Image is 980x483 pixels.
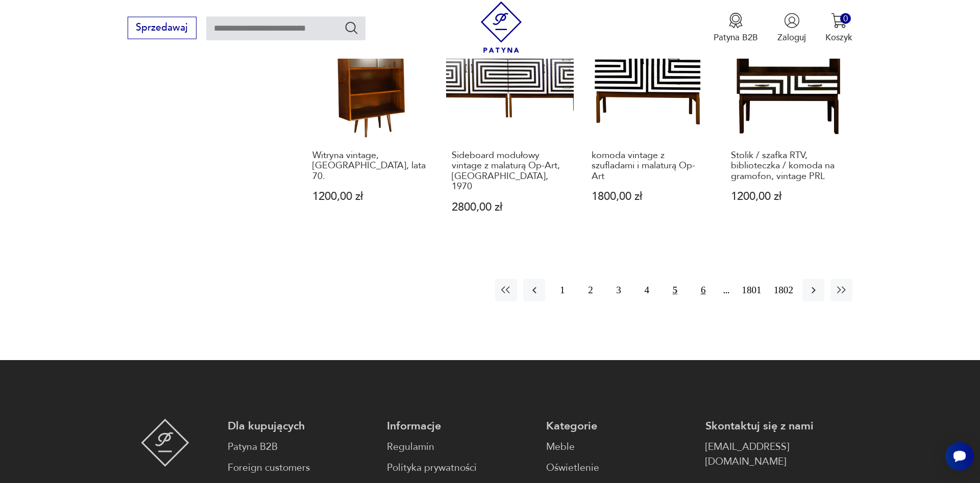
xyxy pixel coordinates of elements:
[725,13,852,236] a: Stolik / szafka RTV, biblioteczka / komoda na gramofon, vintage PRLStolik / szafka RTV, bibliotec...
[228,440,375,454] a: Patyna B2B
[714,13,758,43] a: Ikona medaluPatyna B2B
[771,279,796,301] button: 1802
[608,279,630,301] button: 3
[344,20,359,35] button: Szukaj
[387,440,534,454] a: Regulamin
[452,202,568,213] p: 2800,00 zł
[228,419,375,434] p: Dla kupujących
[714,13,758,43] button: Patyna B2B
[592,191,708,202] p: 1800,00 zł
[592,150,708,182] h3: komoda vintage z szufladami i malaturą Op-Art
[705,440,852,469] a: [EMAIL_ADDRESS][DOMAIN_NAME]
[312,191,429,202] p: 1200,00 zł
[945,442,974,471] iframe: Smartsupp widget button
[546,419,693,434] p: Kategorie
[731,191,847,202] p: 1200,00 zł
[714,32,758,43] p: Patyna B2B
[705,419,852,434] p: Skontaktuj się z nami
[452,150,568,192] h3: Sideboard modułowy vintage z malaturą Op-Art, [GEOGRAPHIC_DATA], 1970
[692,279,714,301] button: 6
[228,461,375,475] a: Foreign customers
[387,461,534,475] a: Polityka prywatności
[664,279,686,301] button: 5
[825,13,852,43] button: 0Koszyk
[831,13,847,29] img: Ikona koszyka
[551,279,573,301] button: 1
[141,419,189,467] img: Patyna - sklep z meblami i dekoracjami vintage
[128,24,197,33] a: Sprzedawaj
[777,32,806,43] p: Zaloguj
[731,150,847,182] h3: Stolik / szafka RTV, biblioteczka / komoda na gramofon, vintage PRL
[546,461,693,475] a: Oświetlenie
[387,419,534,434] p: Informacje
[579,279,601,301] button: 2
[777,13,806,43] button: Zaloguj
[840,13,851,24] div: 0
[636,279,658,301] button: 4
[728,13,744,29] img: Ikona medalu
[307,13,434,236] a: Witryna vintage, Polska, lata 70.Witryna vintage, [GEOGRAPHIC_DATA], lata 70.1200,00 zł
[825,32,852,43] p: Koszyk
[128,17,197,39] button: Sprzedawaj
[784,13,800,29] img: Ikonka użytkownika
[476,2,527,53] img: Patyna - sklep z meblami i dekoracjami vintage
[586,13,713,236] a: komoda vintage z szufladami i malaturą Op-Artkomoda vintage z szufladami i malaturą Op-Art1800,00 zł
[739,279,764,301] button: 1801
[546,440,693,454] a: Meble
[312,150,429,182] h3: Witryna vintage, [GEOGRAPHIC_DATA], lata 70.
[446,13,573,236] a: Sideboard modułowy vintage z malaturą Op-Art, Polska, 1970Sideboard modułowy vintage z malaturą O...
